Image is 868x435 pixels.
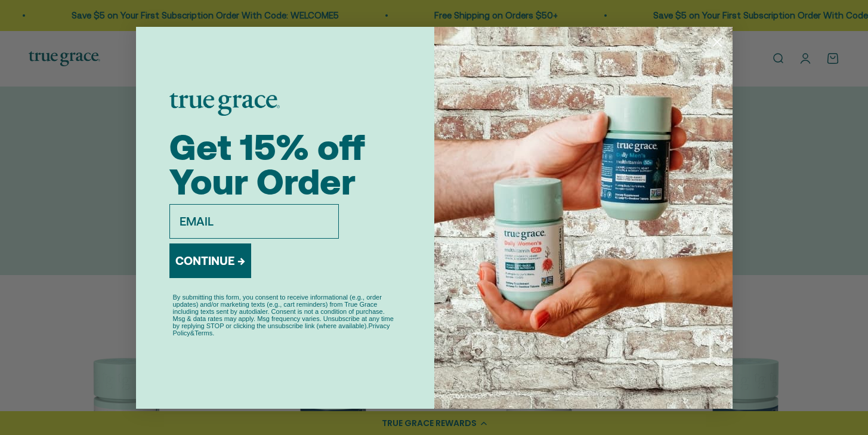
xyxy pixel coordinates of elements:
[169,127,365,202] span: Get 15% off Your Order
[169,243,251,278] button: CONTINUE →
[169,93,280,116] img: logo placeholder
[173,294,397,337] p: By submitting this form, you consent to receive informational (e.g., order updates) and/or market...
[169,204,339,239] input: EMAIL
[434,27,733,409] img: ea6db371-f0a2-4b66-b0cf-f62b63694141.jpeg
[194,329,212,337] a: Terms
[173,322,390,337] a: Privacy Policy
[707,32,728,53] button: Close dialog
